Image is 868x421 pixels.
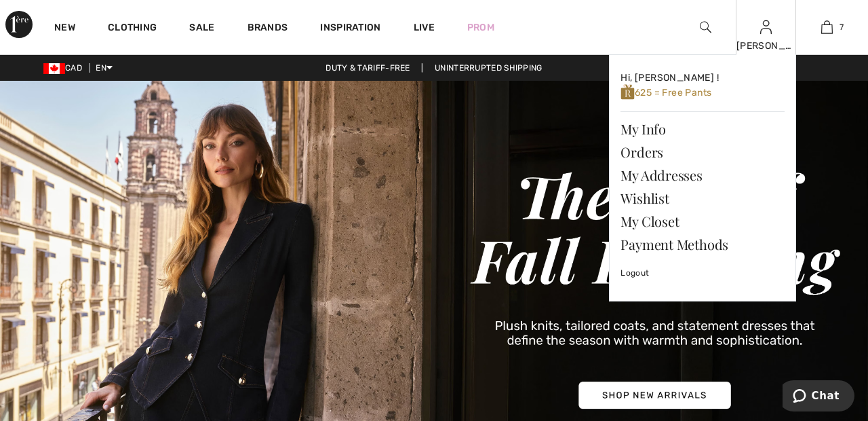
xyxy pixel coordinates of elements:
a: Payment Methods [620,233,785,256]
img: 1ère Avenue [5,11,33,38]
iframe: Opens a widget where you can chat to one of our agents [783,380,854,414]
img: loyalty_logo_r.svg [620,84,635,100]
a: 7 [797,19,856,35]
img: search the website [700,19,711,35]
img: Canadian Dollar [43,63,65,74]
span: 625 = Free Pants [620,87,711,98]
span: CAD [43,63,87,73]
a: My Addresses [620,164,785,187]
img: My Bag [821,19,833,35]
a: Brands [248,22,288,36]
a: Logout [620,256,785,290]
a: Sale [189,22,214,36]
a: Clothing [108,22,157,36]
a: New [54,22,75,36]
a: Hi, [PERSON_NAME] ! 625 = Free Pants [620,66,785,106]
img: My Info [760,19,772,35]
a: Live [414,20,435,35]
a: Orders [620,141,785,164]
span: 7 [840,21,844,33]
span: Inspiration [320,22,380,36]
span: Hi, [PERSON_NAME] ! [620,72,719,84]
a: Sign In [760,20,772,33]
a: My Closet [620,210,785,233]
a: Prom [467,20,494,35]
div: [PERSON_NAME] [736,39,796,53]
a: Wishlist [620,187,785,210]
a: My Info [620,117,785,141]
span: EN [96,63,113,73]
